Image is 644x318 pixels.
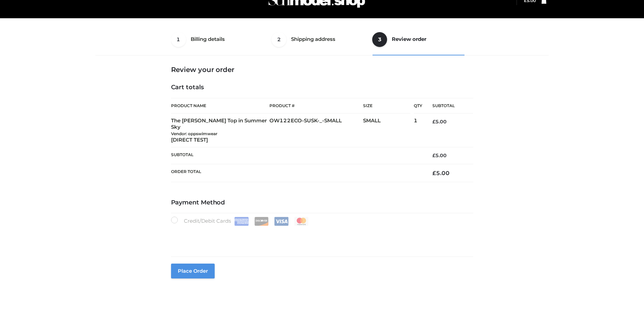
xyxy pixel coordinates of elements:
bdi: 5.00 [432,170,450,176]
iframe: Secure payment input frame [170,224,472,249]
td: OW122ECO-SUSK-_-SMALL [269,114,363,147]
button: Place order [171,264,215,278]
span: £ [432,170,436,176]
h4: Payment Method [171,199,473,206]
bdi: 5.00 [432,152,447,158]
bdi: 5.00 [432,119,447,125]
span: £ [432,152,435,158]
label: Credit/Debit Cards [171,217,309,226]
img: Mastercard [294,217,309,226]
img: Discover [254,217,269,226]
th: Product # [269,98,363,114]
th: Product Name [171,98,270,114]
td: The [PERSON_NAME] Top in Summer Sky [DIRECT TEST] [171,114,270,147]
th: Qty [414,98,422,114]
th: Size [363,98,410,114]
h3: Review your order [171,66,473,74]
h4: Cart totals [171,84,473,91]
th: Order Total [171,164,423,182]
small: Vendor: oppswimwear [171,131,217,136]
img: Visa [274,217,289,226]
img: Amex [234,217,249,226]
th: Subtotal [171,147,423,164]
th: Subtotal [422,98,473,114]
td: 1 [414,114,422,147]
td: SMALL [363,114,414,147]
span: £ [432,119,435,125]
